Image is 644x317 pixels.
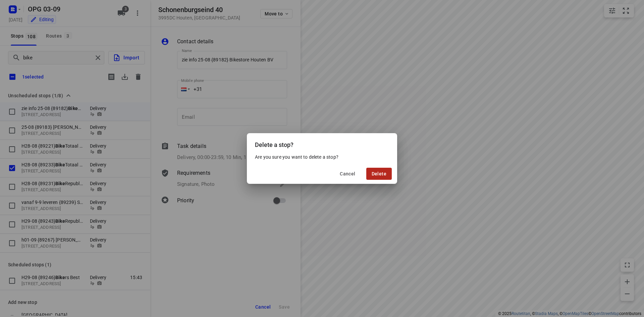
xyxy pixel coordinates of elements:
[255,154,389,160] p: Are you sure you want to delete a stop?
[340,171,355,176] span: Cancel
[372,171,386,176] span: Delete
[366,168,392,180] button: Delete
[334,168,361,180] button: Cancel
[247,133,397,154] div: Delete a stop?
